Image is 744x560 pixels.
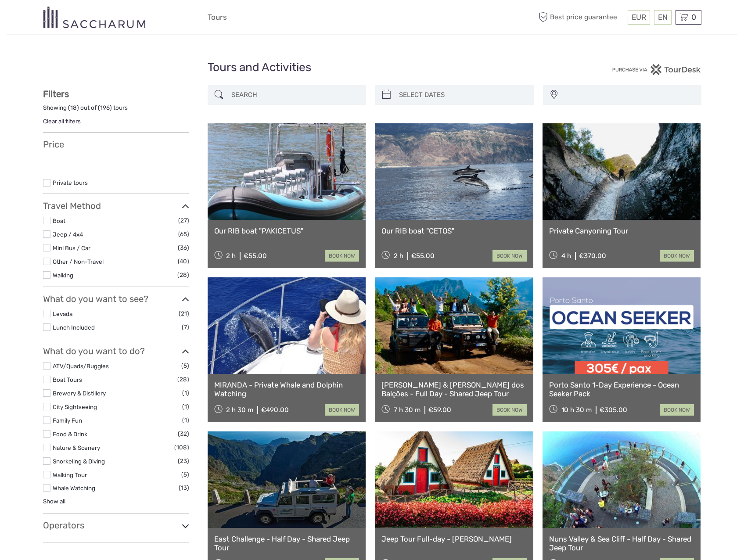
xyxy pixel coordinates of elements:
span: (1) [182,402,189,412]
strong: Filters [43,89,69,99]
span: 7 h 30 m [394,406,421,414]
a: Nature & Scenery [53,444,100,451]
a: Snorkeling & Diving [53,458,105,465]
a: Tours [208,11,227,24]
span: (36) [178,243,189,253]
span: (13) [179,483,189,493]
h3: What do you want to do? [43,346,189,356]
span: (1) [182,388,189,398]
input: SELECT DATES [395,87,529,103]
img: 3281-7c2c6769-d4eb-44b0-bed6-48b5ed3f104e_logo_small.png [43,7,145,28]
a: book now [492,250,527,262]
span: (28) [177,374,189,384]
h3: Operators [43,520,189,531]
span: (108) [174,442,189,452]
a: Private tours [53,179,88,186]
span: (1) [182,415,189,425]
a: book now [660,250,694,262]
a: book now [325,404,359,416]
span: (7) [182,322,189,332]
a: Private Canyoning Tour [549,226,694,235]
label: 196 [100,104,110,112]
span: (5) [181,470,189,480]
span: Best price guarantee [537,10,625,25]
h3: What do you want to see? [43,294,189,304]
a: Whale Watching [53,485,95,492]
a: Lunch Included [53,324,95,331]
a: Porto Santo 1-Day Experience - Ocean Seeker Pack [549,381,694,398]
a: book now [660,404,694,416]
h3: Price [43,139,189,150]
div: €490.00 [261,406,289,414]
a: Nuns Valley & Sea Cliff - Half Day - Shared Jeep Tour [549,535,694,553]
a: Walking Tour [53,471,87,478]
span: (27) [178,215,189,226]
div: €305.00 [600,406,627,414]
a: Brewery & Distillery [53,390,106,397]
span: 4 h [561,252,571,260]
span: (28) [177,270,189,280]
span: 2 h [394,252,403,260]
span: 2 h 30 m [226,406,253,414]
a: Mini Bus / Car [53,244,90,251]
span: 0 [690,13,697,22]
a: Clear all filters [43,118,81,125]
a: book now [492,404,527,416]
span: (32) [178,429,189,439]
span: EUR [632,13,646,22]
a: Other / Non-Travel [53,258,104,265]
a: Our RIB boat "CETOS" [381,226,527,235]
div: €370.00 [579,252,606,260]
input: SEARCH [228,87,362,103]
a: ATV/Quads/Buggies [53,363,109,370]
span: (65) [178,229,189,239]
a: MIRANDA - Private Whale and Dolphin Watching [214,381,359,398]
a: Levada [53,310,72,317]
a: Our RIB boat "PAKICETUS" [214,226,359,235]
span: (21) [179,309,189,319]
span: (40) [178,256,189,266]
h3: Travel Method [43,201,189,211]
span: (5) [181,361,189,371]
a: Jeep Tour Full-day - [PERSON_NAME] [381,535,527,543]
div: Showing ( ) out of ( ) tours [43,104,189,117]
span: (23) [178,456,189,466]
div: €55.00 [244,252,267,260]
span: 2 h [226,252,236,260]
a: Jeep / 4x4 [53,231,83,238]
a: Show all [43,498,65,505]
a: Boat Tours [53,376,82,383]
a: [PERSON_NAME] & [PERSON_NAME] dos Balções - Full Day - Shared Jeep Tour [381,381,527,398]
a: East Challenge - Half Day - Shared Jeep Tour [214,535,359,553]
img: PurchaseViaTourDesk.png [612,64,701,75]
div: EN [654,10,672,25]
span: 10 h 30 m [561,406,592,414]
h1: Tours and Activities [208,61,537,75]
label: 18 [70,104,77,112]
a: City Sightseeing [53,403,97,410]
a: Family Fun [53,417,82,424]
a: Food & Drink [53,431,87,438]
a: Walking [53,272,73,279]
div: €55.00 [411,252,435,260]
a: Boat [53,217,65,224]
a: book now [325,250,359,262]
div: €59.00 [428,406,451,414]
